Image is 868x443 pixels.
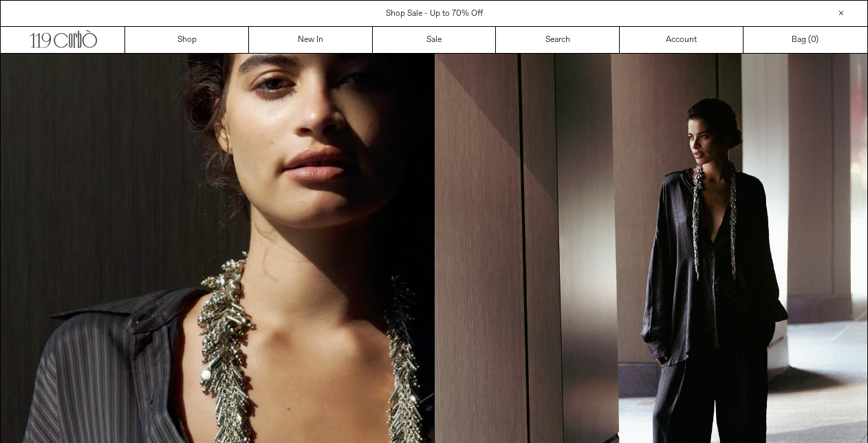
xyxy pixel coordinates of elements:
[125,27,249,53] a: Shop
[811,34,818,46] span: )
[373,27,497,53] a: Sale
[620,27,744,53] a: Account
[496,27,620,53] a: Search
[386,8,483,19] a: Shop Sale - Up to 70% Off
[811,34,816,45] span: 0
[744,27,867,53] a: Bag ()
[249,27,373,53] a: New In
